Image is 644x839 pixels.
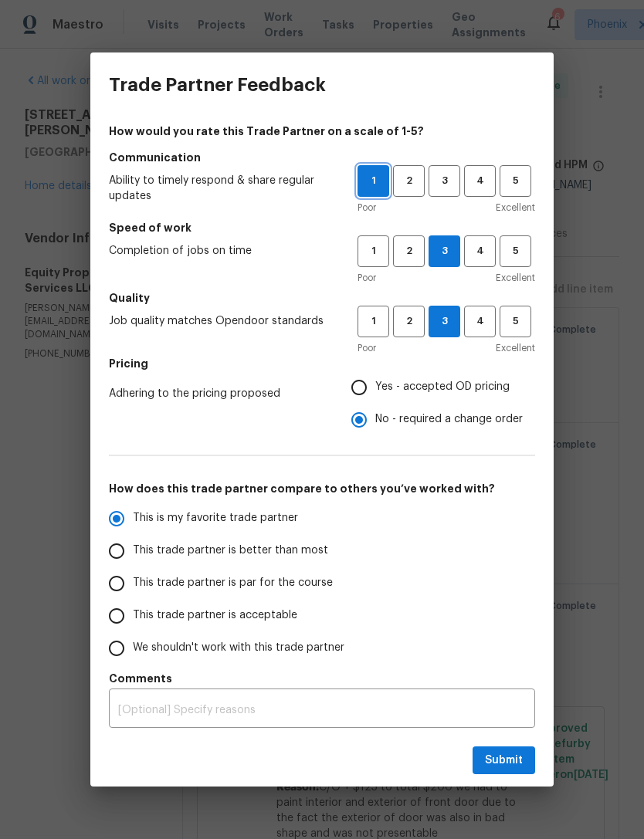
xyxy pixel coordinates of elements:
h5: Pricing [109,356,535,371]
span: 2 [395,172,423,190]
h5: Quality [109,290,535,306]
span: 3 [430,172,459,190]
span: Poor [358,270,376,286]
button: 5 [500,306,531,337]
span: Yes - accepted OD pricing [375,379,510,395]
span: Submit [485,751,523,770]
button: 3 [429,306,460,337]
span: 3 [429,313,459,330]
button: 4 [464,306,496,337]
button: 1 [358,306,389,337]
span: Poor [358,200,376,215]
button: 1 [358,165,389,197]
span: 1 [359,242,388,260]
button: 5 [500,165,531,197]
span: 2 [395,242,423,260]
span: Adhering to the pricing proposed [109,386,327,401]
button: 3 [429,165,460,197]
span: 5 [501,313,530,330]
span: 3 [429,242,459,260]
span: Job quality matches Opendoor standards [109,313,333,329]
span: Completion of jobs on time [109,243,333,259]
span: 1 [359,313,388,330]
button: Submit [473,746,535,775]
span: This trade partner is better than most [133,543,328,559]
span: Excellent [496,270,535,286]
span: This is my favorite trade partner [133,510,298,526]
span: Ability to timely respond & share regular updates [109,173,333,204]
button: 3 [429,235,460,267]
span: 4 [466,242,494,260]
div: Pricing [351,371,535,436]
h4: How would you rate this Trade Partner on a scale of 1-5? [109,123,535,139]
span: 4 [466,172,494,190]
h5: Speed of work [109,220,535,235]
button: 4 [464,165,496,197]
div: How does this trade partner compare to others you’ve worked with? [109,502,535,665]
span: 1 [358,172,388,190]
button: 4 [464,235,496,267]
h3: Trade Partner Feedback [109,74,326,96]
span: 5 [501,242,530,260]
button: 1 [358,235,389,267]
span: Excellent [496,340,535,356]
h5: How does this trade partner compare to others you’ve worked with? [109,481,535,496]
span: Poor [358,340,376,356]
span: This trade partner is acceptable [133,607,297,624]
span: 5 [501,172,530,190]
button: 2 [393,306,425,337]
span: This trade partner is par for the course [133,575,333,591]
span: 2 [395,313,423,330]
h5: Comments [109,671,535,686]
button: 2 [393,165,425,197]
span: We shouldn't work with this trade partner [133,640,344,656]
h5: Communication [109,150,535,165]
span: No - required a change order [375,411,523,428]
span: 4 [466,313,494,330]
button: 5 [500,235,531,267]
button: 2 [393,235,425,267]
span: Excellent [496,200,535,215]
